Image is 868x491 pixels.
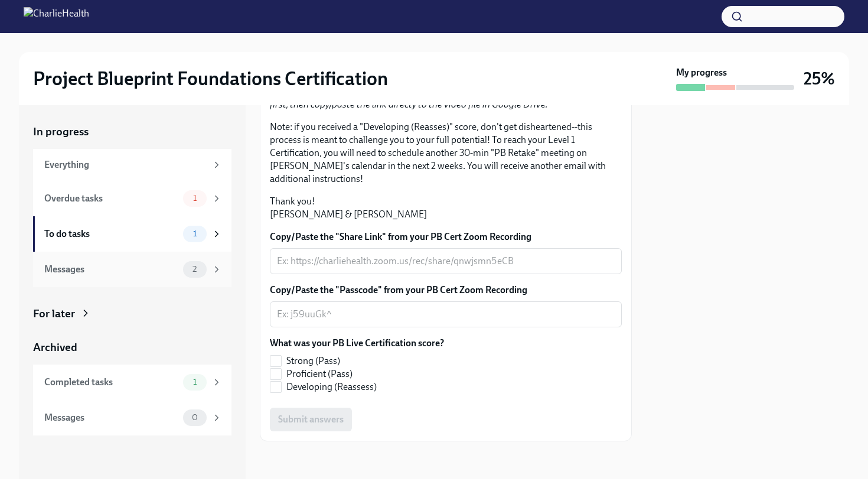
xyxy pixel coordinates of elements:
[24,7,89,26] img: CharlieHealth
[286,368,353,381] span: Proficient (Pass)
[44,263,178,276] div: Messages
[286,355,340,368] span: Strong (Pass)
[44,192,178,205] div: Overdue tasks
[44,411,178,424] div: Messages
[33,124,231,139] a: In progress
[33,365,231,400] a: Completed tasks1
[33,252,231,287] a: Messages2
[33,149,231,181] a: Everything
[33,400,231,435] a: Messages0
[186,378,204,386] span: 1
[270,230,622,243] label: Copy/Paste the "Share Link" from your PB Cert Zoom Recording
[185,265,204,274] span: 2
[44,227,178,240] div: To do tasks
[44,158,207,171] div: Everything
[33,306,75,321] div: For later
[286,381,377,394] span: Developing (Reassess)
[33,216,231,252] a: To do tasks1
[270,121,622,186] p: Note: if you received a "Developing (Reasses)" score, don't get disheartened--this process is mea...
[270,195,622,221] p: Thank you! [PERSON_NAME] & [PERSON_NAME]
[33,340,231,355] a: Archived
[186,194,204,203] span: 1
[270,284,622,297] label: Copy/Paste the "Passcode" from your PB Cert Zoom Recording
[804,68,835,89] h3: 25%
[33,181,231,216] a: Overdue tasks1
[186,229,204,238] span: 1
[185,413,205,422] span: 0
[270,337,444,350] label: What was your PB Live Certification score?
[676,66,727,79] strong: My progress
[44,376,178,389] div: Completed tasks
[33,67,388,90] h2: Project Blueprint Foundations Certification
[33,306,231,321] a: For later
